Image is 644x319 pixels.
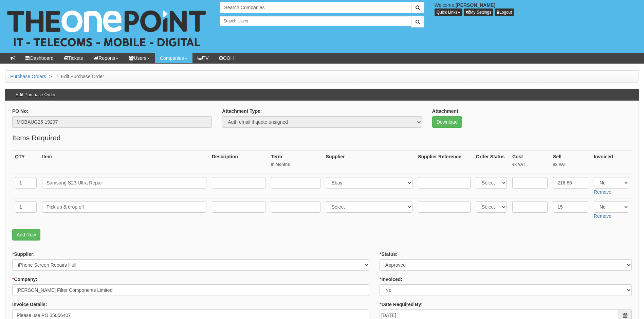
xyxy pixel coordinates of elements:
[380,276,402,283] label: Invoiced:
[495,8,514,16] a: Logout
[48,74,54,79] span: >
[12,108,28,114] label: PO No:
[380,301,423,308] label: Date Required By:
[429,2,644,16] div: Welcome,
[12,89,59,101] h3: Edit Purchase Order
[432,116,462,128] a: Download
[271,162,320,167] small: In Months
[435,8,462,16] button: Quick Links
[510,150,550,174] th: Cost
[155,53,192,63] a: Companies
[591,150,632,174] th: Invoiced
[550,150,591,174] th: Sell
[432,108,460,114] label: Attachment:
[594,213,611,219] a: Remove
[59,53,88,63] a: Tickets
[214,53,239,63] a: OOH
[380,251,398,258] label: Status:
[222,108,262,114] label: Attachment Type:
[10,74,46,79] a: Purchase Orders
[12,150,39,174] th: QTY
[220,2,411,13] input: Search Companies
[220,16,411,26] input: Search Users
[209,150,268,174] th: Description
[20,53,59,63] a: Dashboard
[12,251,35,258] label: Supplier:
[473,150,510,174] th: Order Status
[39,150,209,174] th: Item
[12,301,47,308] label: Invoice Details:
[553,162,588,167] small: ex VAT
[415,150,473,174] th: Supplier Reference
[12,133,60,143] legend: Items Required
[323,150,416,174] th: Supplier
[268,150,323,174] th: Term
[192,53,214,63] a: TV
[55,73,104,80] li: Edit Purchase Order
[12,276,37,283] label: Company:
[88,53,124,63] a: Reports
[464,8,494,16] a: My Settings
[594,189,611,195] a: Remove
[512,162,548,167] small: ex VAT
[456,2,495,8] b: [PERSON_NAME]
[124,53,155,63] a: Users
[12,229,40,241] a: Add Row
